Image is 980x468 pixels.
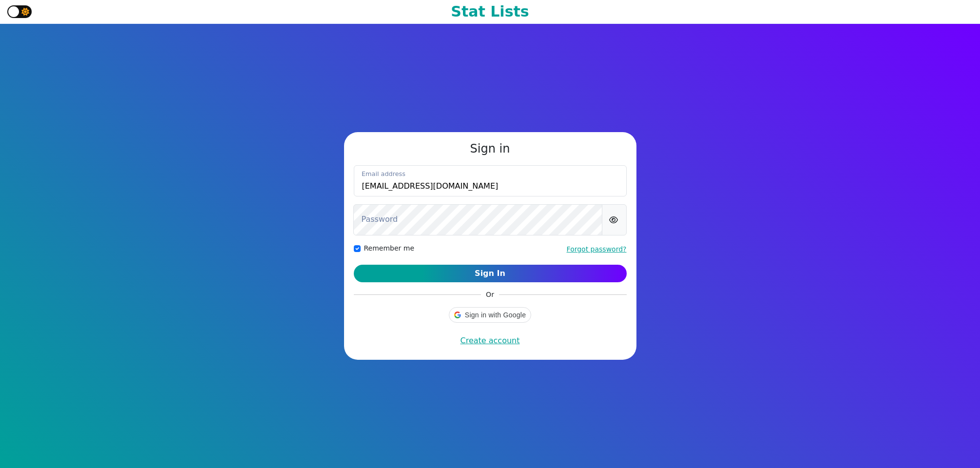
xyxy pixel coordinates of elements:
[465,310,526,320] span: Sign in with Google
[354,265,627,282] button: Sign In
[567,245,627,253] a: Forgot password?
[481,290,499,300] span: Or
[449,307,531,323] div: Sign in with Google
[364,243,415,253] label: Remember me
[354,142,627,156] h3: Sign in
[451,3,529,20] h1: Stat Lists
[461,336,520,345] a: Create account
